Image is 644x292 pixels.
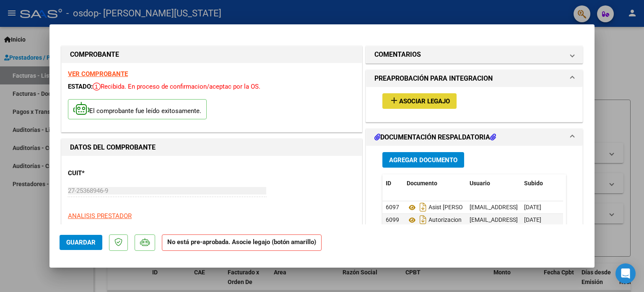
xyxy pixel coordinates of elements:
span: Asociar Legajo [399,97,450,105]
span: 6097 [386,204,399,210]
span: Subido [524,180,543,187]
button: Agregar Documento [382,152,464,168]
datatable-header-cell: ID [382,174,403,192]
datatable-header-cell: Usuario [466,174,521,192]
span: Guardar [66,239,96,246]
datatable-header-cell: Acción [563,174,605,192]
span: ESTADO: [68,83,93,90]
span: Usuario [470,180,490,187]
strong: COMPROBANTE [70,50,119,58]
strong: DATOS DEL COMPROBANTE [70,143,156,151]
div: PREAPROBACIÓN PARA INTEGRACION [366,87,582,122]
mat-expansion-panel-header: PREAPROBACIÓN PARA INTEGRACION [366,70,582,87]
span: ID [386,180,391,187]
i: Descargar documento [418,200,428,214]
span: Documento [407,180,437,187]
span: [DATE] [524,216,541,223]
mat-expansion-panel-header: COMENTARIOS [366,46,582,63]
span: 6099 [386,216,399,223]
mat-expansion-panel-header: DOCUMENTACIÓN RESPALDATORIA [366,129,582,146]
h1: PREAPROBACIÓN PARA INTEGRACION [374,74,493,84]
datatable-header-cell: Documento [403,174,466,192]
p: CUIT [68,168,154,178]
h1: COMENTARIOS [374,50,421,60]
mat-icon: add [389,95,399,105]
p: El comprobante fue leído exitosamente. [68,99,207,120]
span: [EMAIL_ADDRESS][DOMAIN_NAME] - [US_STATE][PERSON_NAME] [470,216,641,223]
i: Descargar documento [418,213,428,226]
h1: DOCUMENTACIÓN RESPALDATORIA [374,132,496,142]
span: Agregar Documento [389,156,457,164]
button: Asociar Legajo [382,93,457,109]
span: Autorizacion Quinteto [407,217,486,224]
span: Asist [PERSON_NAME] 09.25 [407,204,504,211]
datatable-header-cell: Subido [521,174,563,192]
strong: No está pre-aprobada. Asocie legajo (botón amarillo) [162,234,322,251]
span: ANALISIS PRESTADOR [68,212,132,220]
span: Recibida. En proceso de confirmacion/aceptac por la OS. [93,83,260,90]
span: [DATE] [524,204,541,210]
div: Open Intercom Messenger [615,263,636,284]
a: VER COMPROBANTE [68,70,128,78]
button: Guardar [60,235,102,250]
span: [EMAIL_ADDRESS][DOMAIN_NAME] - [US_STATE][PERSON_NAME] [470,204,641,210]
